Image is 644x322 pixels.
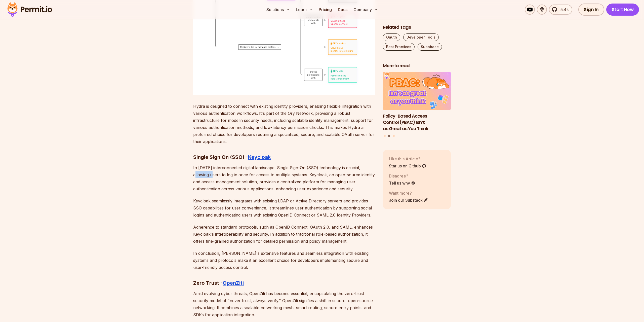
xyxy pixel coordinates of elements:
[389,163,426,169] a: Star us on Github
[193,250,375,271] p: In conclusion, [PERSON_NAME]'s extensive features and seamless integration with existing systems ...
[383,63,451,69] h2: More to read
[384,135,386,137] button: Go to slide 1
[193,280,223,286] strong: Zero Trust -
[383,72,451,110] img: Policy-Based Access Control (PBAC) Isn’t as Great as You Think
[393,135,395,137] button: Go to slide 3
[383,33,400,41] a: Oauth
[578,4,604,16] a: Sign In
[193,103,375,145] p: Hydra is designed to connect with existing identity providers, enabling flexible integration with...
[389,156,426,162] p: Like this Article?
[223,280,244,286] a: OpenZiti
[351,5,380,15] button: Company
[317,5,334,15] a: Pricing
[606,4,639,16] a: Start Now
[193,164,375,192] p: In [DATE] interconnected digital landscape, Single Sign-On (SSO) technology is crucial, allowing ...
[248,154,271,160] a: Keycloak
[383,24,451,30] h2: Related Tags
[193,224,375,245] p: Adherence to standard protocols, such as OpenID Connect, OAuth 2.0, and SAML, enhances Keycloak's...
[389,190,428,196] p: Want more?
[389,180,416,186] a: Tell us why
[193,154,248,160] strong: Single Sign On (SSO) -
[388,135,390,137] button: Go to slide 2
[557,7,569,13] span: 5.4k
[294,5,315,15] button: Learn
[264,5,292,15] button: Solutions
[383,113,451,132] h3: Policy-Based Access Control (PBAC) Isn’t as Great as You Think
[418,43,442,51] a: Supabase
[383,72,451,138] div: Posts
[389,197,428,203] a: Join our Substack
[336,5,349,15] a: Docs
[389,173,416,179] p: Disagree?
[5,1,54,18] img: Permit logo
[549,5,572,15] a: 5.4k
[193,197,375,219] p: Keycloak seamlessly integrates with existing LDAP or Active Directory servers and provides SSO ca...
[383,72,451,132] li: 2 of 3
[403,33,439,41] a: Developer Tools
[193,290,375,318] p: Amid evolving cyber threats, OpenZiti has become essential, encapsulating the zero-trust security...
[383,43,415,51] a: Best Practices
